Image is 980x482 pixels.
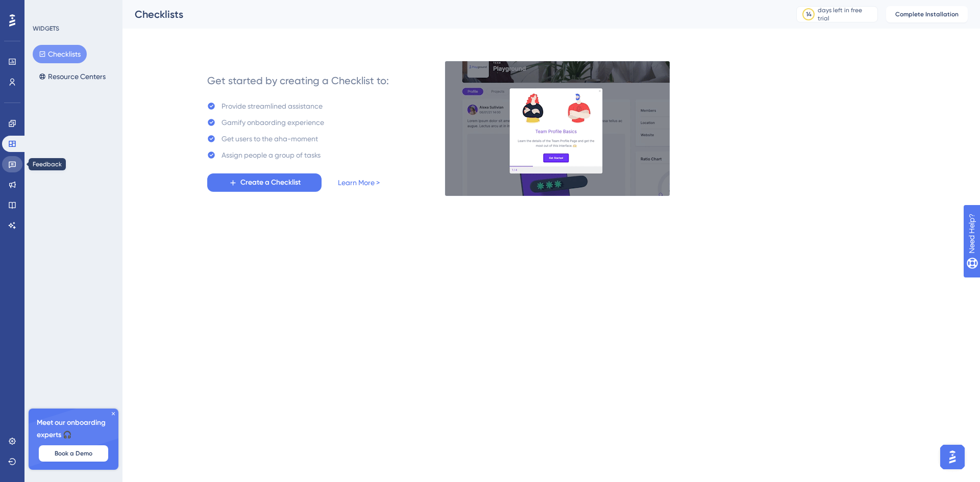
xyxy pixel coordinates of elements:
span: Create a Checklist [240,176,301,189]
iframe: UserGuiding AI Assistant Launcher [937,442,968,472]
button: Book a Demo [39,445,108,462]
div: Provide streamlined assistance [222,100,323,112]
a: Learn More > [338,176,380,189]
span: Complete Installation [895,10,959,18]
span: Meet our onboarding experts 🎧 [37,417,110,441]
div: Gamify onbaording experience [222,116,324,129]
span: Need Help? [24,3,64,15]
img: e28e67207451d1beac2d0b01ddd05b56.gif [445,61,670,196]
div: Assign people a group of tasks [222,149,321,161]
button: Create a Checklist [207,173,322,192]
button: Resource Centers [33,67,112,86]
div: Get started by creating a Checklist to: [207,73,389,88]
button: Checklists [33,45,87,63]
div: 14 [806,10,812,18]
button: Complete Installation [886,6,968,22]
div: Checklists [135,7,771,21]
div: WIDGETS [33,24,59,33]
div: days left in free trial [818,6,874,22]
div: Get users to the aha-moment [222,133,318,145]
span: Book a Demo [55,449,92,458]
